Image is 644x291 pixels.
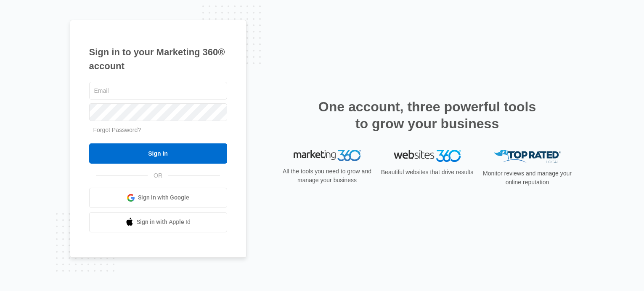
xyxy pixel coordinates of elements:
h2: One account, three powerful tools to grow your business [316,98,539,132]
img: Marketing 360 [294,150,361,162]
a: Forgot Password? [93,127,141,133]
a: Sign in with Apple Id [89,212,227,232]
span: Sign in with Google [138,193,189,202]
span: Sign in with Apple Id [137,218,191,226]
a: Sign in with Google [89,188,227,208]
p: All the tools you need to grow and manage your business [280,167,374,185]
img: Websites 360 [394,150,461,162]
span: OR [148,171,168,180]
input: Email [89,82,227,100]
h1: Sign in to your Marketing 360® account [89,45,227,73]
p: Monitor reviews and manage your online reputation [480,169,575,187]
p: Beautiful websites that drive results [380,168,474,177]
input: Sign In [89,143,227,164]
img: Top Rated Local [494,150,561,164]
